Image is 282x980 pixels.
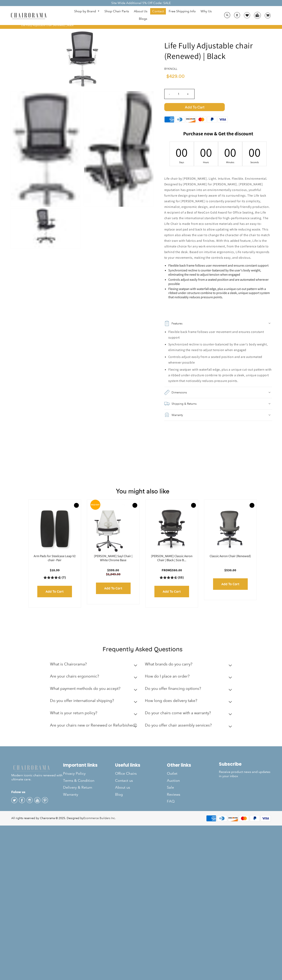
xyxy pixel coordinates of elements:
[63,770,115,777] a: Privacy Policy
[145,711,211,715] h2: Do your chairs come with a warranty?
[91,504,100,506] text: SOLD-OUT
[150,504,194,554] img: Herman Miller Classic Aeron Chair | Black | Size B (Renewed) - chairorama
[50,674,99,679] h2: Are your chairs ergonomic?
[11,764,52,771] img: chairorama
[164,103,225,111] span: Add to Cart
[50,723,136,728] h2: Are your chairs new or Renewed or Refurbished?
[164,131,272,139] h2: Purchase now & Get the discount
[50,659,139,671] summary: What is Chairorama?
[168,277,269,286] span: Controls adjust easily from a seated position and are automated wherever possible
[168,367,272,383] span: Flexing seatpan with waterfall edge, plus a unique cut-out pattern with a ribbed under-structure ...
[34,554,76,562] a: Arm Pads for Steelcase Leap V2 chair- Pair
[115,784,167,791] a: About us
[11,91,80,207] img: Life Fully Adjustable chair (Renewed) | Black - chairorama
[145,708,234,720] summary: Do your chairs come with a warranty?
[74,503,79,508] button: Add to Wishlist
[94,554,132,562] a: [PERSON_NAME] Sayl Chair | White Chrome Base
[203,144,209,160] div: 00
[228,144,233,160] div: 00
[167,762,219,768] h2: Other links
[164,67,272,71] h4: by
[66,8,220,23] nav: DesktopNavigation
[168,67,177,71] a: knoll
[164,40,272,61] h1: Life Fully Adjustable chair (Renewed) | Black
[11,208,80,249] img: Life Fully Adjustable chair (Renewed) | Black - chairorama
[199,8,214,15] a: Why Us
[170,568,182,572] span: $580.00
[107,568,119,572] span: $599.00
[83,816,116,820] a: Ecommerce Builders Inc.
[172,401,197,407] h2: Shipping & Returns
[164,387,272,398] summary: Dimensions
[132,8,149,15] a: About Us
[104,9,129,14] span: Shop Chair Parts
[50,695,139,708] summary: Do you offer international shipping?
[145,671,234,683] summary: How do I place an order?
[208,504,252,554] a: Classic Aeron Chair (Renewed) - chairorama Classic Aeron Chair (Renewed) - chairorama
[168,330,264,340] span: Flexible back frame follows user movement and ensures constant support
[164,89,174,99] input: -
[164,398,272,409] summary: Shipping & Returns
[150,575,194,580] a: 4.5 rating (55 votes)
[172,412,183,418] h2: Warranty
[50,720,139,732] summary: Are your chairs new or Renewed or Refurbished?
[115,762,167,768] h2: Useful links
[50,662,87,666] h2: What is Chairorama?
[50,708,139,720] summary: What is your return policy?
[167,799,175,804] span: FAQ
[152,9,164,14] span: Contact
[91,504,135,554] a: Herman Miller Sayl Chair | White Chrome Base - chairorama Herman Miller Sayl Chair | White Chrome...
[63,785,92,790] span: Delivery & Return
[219,761,271,767] h2: Subscribe
[63,771,86,776] span: Privacy Policy
[151,554,193,562] a: [PERSON_NAME] Classic Aeron Chair | Black | Size B...
[145,698,197,703] h2: How long does delivery take?
[164,412,170,417] img: guarantee.png
[179,161,184,164] div: Days
[167,8,198,15] a: Free Shipping Info
[145,659,234,671] summary: What brands do you carry?
[50,686,120,691] h2: What payment methods do you accept?
[115,785,130,790] span: About us
[137,16,149,22] a: Blogs
[167,771,177,776] span: Outlet
[168,263,268,268] span: Flexible back frame follows user movement and ensures constant support
[106,572,121,576] span: $1,049.00
[115,777,167,784] a: Contact us
[102,8,131,15] a: Shop Chair Parts
[72,8,102,15] a: Shop by Brand
[37,586,72,597] input: Add to Cart
[168,268,261,277] span: Synchronized recline is counter-balanced by the user's body weight, eliminating the need to adjus...
[145,683,234,696] summary: Do you offer financing options?
[96,583,131,594] input: Add to Cart
[63,791,115,798] a: Warranty
[50,568,60,572] span: $18.99
[139,17,147,21] span: Blogs
[172,390,187,395] h2: Dimensions
[179,144,184,160] div: 00
[208,504,252,554] img: Classic Aeron Chair (Renewed) - chairorama
[167,785,174,790] span: Sale
[169,9,196,14] span: Free Shipping Info
[164,176,272,261] p: Life chair by [PERSON_NAME]. Light. Intuitive. Flexible. Environmental. Designed by [PERSON_NAME]...
[63,762,115,768] h2: Important links
[50,671,139,683] summary: Are your chairs ergonomic?
[33,504,77,554] a: Arm Pads for Steelcase Leap V2 chair- Pair - chairorama Arm Pads for Steelcase Leap V2 chair- Pai...
[115,771,137,776] span: Office Chairs
[201,9,212,14] span: Why Us
[8,12,49,19] img: chairorama
[213,578,248,590] input: Add to Cart
[84,91,153,207] img: Life Fully Adjustable chair (Renewed) | Black - chairorama
[50,711,97,715] h2: What is your return policy?
[167,792,180,797] span: Reviews
[145,686,201,691] h2: Do you offer financing options?
[224,568,236,572] span: $530.00
[50,683,139,696] summary: What payment methods do you accept?
[33,504,77,554] img: Arm Pads for Steelcase Leap V2 chair- Pair - chairorama
[134,9,147,14] span: About Us
[154,586,189,597] input: Add to Cart
[178,575,184,580] span: (55)
[132,503,137,508] button: Add to Wishlist
[11,790,63,794] h4: Folow us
